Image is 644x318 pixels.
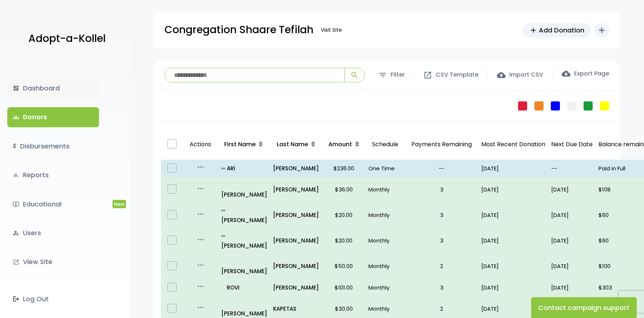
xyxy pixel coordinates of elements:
i: more_horiz [196,261,205,269]
p: [DATE] [551,236,593,245]
p: Monthly [368,283,402,292]
a: groupsDonors [7,107,99,127]
span: cloud_upload [497,71,506,79]
p: 3 [408,210,475,220]
i: add [597,26,606,35]
a: ROVI [221,283,267,292]
i: more_horiz [196,210,205,218]
a: [PERSON_NAME] [221,180,267,199]
a: [PERSON_NAME] [273,163,319,173]
span: add [529,26,537,34]
p: 3 [408,283,475,292]
span: Last Name [277,140,308,148]
p: Monthly [368,304,402,314]
span: filter_list [378,71,387,79]
a: [PERSON_NAME] [273,261,319,271]
p: $30.00 [325,304,363,314]
i: $ [13,141,16,152]
p: -- [551,163,593,173]
p: [DATE] [481,236,545,245]
a: manage_accountsUsers [7,223,99,243]
p: Payments Remaining [408,132,475,157]
p: 3 [408,236,475,245]
p: Congregation Shaare Tefilah [165,21,313,39]
a: Log Out [7,289,99,309]
p: 2 [408,304,475,314]
i: launch [13,259,19,265]
p: [DATE] [481,163,545,173]
p: Monthly [368,261,402,271]
p: [DATE] [551,185,593,194]
i: more_horiz [196,282,205,291]
i: all_inclusive [221,209,227,212]
i: more_horiz [196,303,205,312]
p: ARI [221,163,267,173]
p: Monthly [368,210,402,220]
a: dashboardDashboard [7,78,99,98]
p: $36.00 [325,185,363,194]
i: ondemand_video [13,201,19,208]
p: [DATE] [551,210,593,220]
a: $Disbursements [7,136,99,156]
label: Export Page [562,69,609,78]
a: Adopt-a-Kollel [25,21,106,57]
span: Add Donation [539,25,584,35]
i: more_horiz [196,235,205,244]
span: groups [13,114,19,121]
i: more_horiz [196,163,205,171]
p: [DATE] [551,283,593,292]
p: Schedule [368,132,402,157]
button: Contact campaign support [531,297,637,318]
p: $101.00 [325,283,363,292]
p: 3 [408,185,475,194]
span: Import CSV [509,70,543,80]
a: all_inclusiveARI [221,163,267,173]
span: Filter [391,70,405,80]
a: [PERSON_NAME] [273,210,319,220]
a: [PERSON_NAME] [273,283,319,292]
a: all_inclusive[PERSON_NAME] [221,205,267,225]
p: [DATE] [481,283,545,292]
p: $20.00 [325,210,363,220]
i: all_inclusive [221,167,227,170]
span: First Name [224,140,256,148]
a: [PERSON_NAME] [221,256,267,276]
span: open_in_new [423,71,432,79]
p: Most Recent Donation [481,139,545,150]
p: Actions [186,132,215,157]
a: launchView Site [7,252,99,272]
p: [DATE] [551,261,593,271]
p: $236.00 [325,163,363,173]
i: manage_accounts [13,230,19,236]
button: search [344,68,364,82]
span: search [350,71,359,79]
p: [DATE] [481,210,545,220]
p: [DATE] [481,185,545,194]
a: addAdd Donation [523,23,591,38]
p: [DATE] [481,261,545,271]
a: KAPETAS [273,304,319,314]
span: cloud_download [562,69,570,78]
a: bar_chartReports [7,165,99,185]
button: add [594,23,609,38]
p: [PERSON_NAME] [221,205,267,225]
p: Monthly [368,185,402,194]
p: Adopt-a-Kollel [28,30,106,48]
a: all_inclusive[PERSON_NAME] [221,231,267,251]
p: -- [408,163,475,173]
a: [PERSON_NAME] [273,185,319,194]
span: CSV Template [436,70,478,80]
a: ondemand_videoEducationalNew [7,194,99,214]
i: bar_chart [13,172,19,178]
i: dashboard [13,85,19,92]
i: more_horiz [196,184,205,193]
p: [DATE] [481,304,545,314]
p: 2 [408,261,475,271]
